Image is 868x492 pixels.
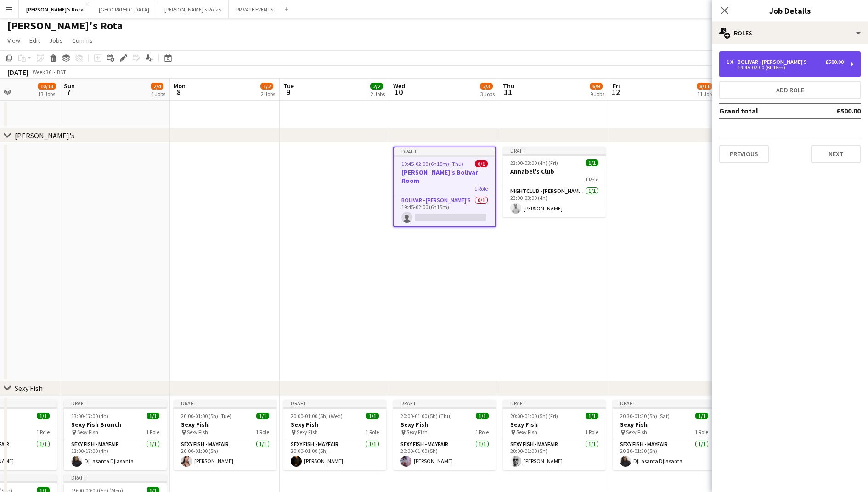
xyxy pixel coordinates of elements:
[366,413,379,419] span: 1/1
[64,400,167,407] div: Draft
[393,147,496,227] app-job-card: Draft19:45-02:00 (6h15m) (Thu)0/1[PERSON_NAME]'s Bolivar Room1 RoleBOLIVAR - [PERSON_NAME]'S0/119...
[282,87,294,97] span: 9
[7,19,123,33] h1: [PERSON_NAME]'s Rota
[174,420,276,429] h3: Sexy Fish
[503,420,606,429] h3: Sexy Fish
[727,65,844,70] div: 19:45-02:00 (6h15m)
[475,429,489,435] span: 1 Role
[474,185,488,192] span: 1 Role
[26,34,44,46] a: Edit
[181,413,231,419] span: 20:00-01:00 (5h) (Tue)
[151,90,165,97] div: 4 Jobs
[260,83,273,90] span: 1/2
[611,87,620,97] span: 12
[62,87,75,97] span: 7
[15,384,43,393] div: Sexy Fish
[620,413,670,419] span: 20:30-01:30 (5h) (Sat)
[256,429,269,435] span: 1 Role
[366,429,379,435] span: 1 Role
[393,400,496,470] app-job-card: Draft20:00-01:00 (5h) (Thu)1/1Sexy Fish Sexy Fish1 RoleSEXY FISH - MAYFAIR1/120:00-01:00 (5h)[PER...
[68,34,96,46] a: Comms
[393,82,405,90] span: Wed
[283,400,386,470] app-job-card: Draft20:00-01:00 (5h) (Wed)1/1Sexy Fish Sexy Fish1 RoleSEXY FISH - MAYFAIR1/120:00-01:00 (5h)[PER...
[712,5,868,17] h3: Job Details
[91,0,157,18] button: [GEOGRAPHIC_DATA]
[283,439,386,470] app-card-role: SEXY FISH - MAYFAIR1/120:00-01:00 (5h)[PERSON_NAME]
[147,413,159,419] span: 1/1
[590,83,603,90] span: 6/9
[370,83,383,90] span: 2/2
[7,68,28,77] div: [DATE]
[38,83,56,90] span: 10/13
[697,83,712,90] span: 8/11
[174,439,276,470] app-card-role: SEXY FISH - MAYFAIR1/120:00-01:00 (5h)[PERSON_NAME]
[719,103,806,118] td: Grand total
[695,413,708,419] span: 1/1
[613,420,716,429] h3: Sexy Fish
[283,420,386,429] h3: Sexy Fish
[64,439,167,470] app-card-role: SEXY FISH - MAYFAIR1/113:00-17:00 (4h)DjLasanta Djlasanta
[475,160,488,167] span: 0/1
[480,83,493,90] span: 2/3
[503,439,606,470] app-card-role: SEXY FISH - MAYFAIR1/120:00-01:00 (5h)[PERSON_NAME]
[49,36,63,45] span: Jobs
[503,400,606,470] app-job-card: Draft20:00-01:00 (5h) (Fri)1/1Sexy Fish Sexy Fish1 RoleSEXY FISH - MAYFAIR1/120:00-01:00 (5h)[PER...
[64,474,167,481] div: Draft
[29,36,40,45] span: Edit
[72,36,93,45] span: Comms
[697,90,714,97] div: 11 Jobs
[613,400,716,407] div: Draft
[30,68,53,75] span: Week 36
[7,36,20,45] span: View
[64,82,75,90] span: Sun
[719,145,769,163] button: Previous
[585,176,598,183] span: 1 Role
[393,439,496,470] app-card-role: SEXY FISH - MAYFAIR1/120:00-01:00 (5h)[PERSON_NAME]
[187,429,208,435] span: Sexy Fish
[15,131,74,140] div: [PERSON_NAME]'s
[613,439,716,470] app-card-role: SEXY FISH - MAYFAIR1/120:30-01:30 (5h)DjLasanta Djlasanta
[229,0,281,18] button: PRIVATE EVENTS
[174,400,276,407] div: Draft
[613,82,620,90] span: Fri
[516,429,537,435] span: Sexy Fish
[19,0,91,18] button: [PERSON_NAME]'s Rota
[480,90,495,97] div: 3 Jobs
[401,160,463,167] span: 19:45-02:00 (6h15m) (Thu)
[393,400,496,407] div: Draft
[256,413,269,419] span: 1/1
[406,429,428,435] span: Sexy Fish
[502,87,514,97] span: 11
[400,413,452,419] span: 20:00-01:00 (5h) (Thu)
[476,413,489,419] span: 1/1
[712,22,868,44] div: Roles
[394,147,495,155] div: Draft
[585,429,598,435] span: 1 Role
[503,167,606,175] h3: Annabel's Club
[291,413,343,419] span: 20:00-01:00 (5h) (Wed)
[719,81,861,99] button: Add role
[394,168,495,185] h3: [PERSON_NAME]'s Bolivar Room
[613,400,716,470] app-job-card: Draft20:30-01:30 (5h) (Sat)1/1Sexy Fish Sexy Fish1 RoleSEXY FISH - MAYFAIR1/120:30-01:30 (5h)DjLa...
[64,400,167,470] app-job-card: Draft13:00-17:00 (4h)1/1Sexy Fish Brunch Sexy Fish1 RoleSEXY FISH - MAYFAIR1/113:00-17:00 (4h)DjL...
[510,413,558,419] span: 20:00-01:00 (5h) (Fri)
[261,90,275,97] div: 2 Jobs
[503,147,606,217] app-job-card: Draft23:00-03:00 (4h) (Fri)1/1Annabel's Club1 RoleNIGHTCLUB - [PERSON_NAME]'S1/123:00-03:00 (4h)[...
[393,420,496,429] h3: Sexy Fish
[738,59,811,65] div: BOLIVAR - [PERSON_NAME]'S
[77,429,98,435] span: Sexy Fish
[71,413,108,419] span: 13:00-17:00 (4h)
[503,186,606,217] app-card-role: NIGHTCLUB - [PERSON_NAME]'S1/123:00-03:00 (4h)[PERSON_NAME]
[172,87,186,97] span: 8
[37,413,50,419] span: 1/1
[151,83,163,90] span: 2/4
[146,429,159,435] span: 1 Role
[174,400,276,470] app-job-card: Draft20:00-01:00 (5h) (Tue)1/1Sexy Fish Sexy Fish1 RoleSEXY FISH - MAYFAIR1/120:00-01:00 (5h)[PER...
